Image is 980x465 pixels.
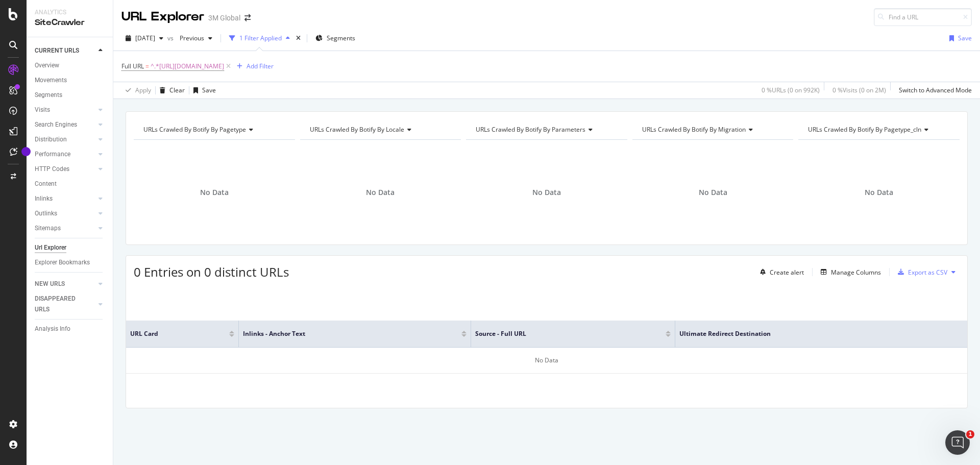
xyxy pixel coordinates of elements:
[176,30,216,46] button: Previous
[894,264,947,280] button: Export as CSV
[151,59,224,74] span: ^.*[URL][DOMAIN_NAME]
[308,121,452,138] h4: URLs Crawled By Botify By locale
[121,62,144,70] span: Full URL
[239,34,282,42] div: 1 Filter Applied
[35,149,70,160] div: Performance
[35,90,62,101] div: Segments
[121,8,204,26] div: URL Explorer
[202,86,216,94] div: Save
[476,125,585,134] span: URLs Crawled By Botify By parameters
[35,75,67,86] div: Movements
[35,279,65,289] div: NEW URLS
[35,279,95,289] a: NEW URLS
[958,34,972,42] div: Save
[475,329,650,338] span: Source - Full URL
[640,121,785,138] h4: URLs Crawled By Botify By migration
[699,187,727,198] span: No Data
[35,242,106,253] a: Url Explorer
[35,208,95,219] a: Outlinks
[35,105,50,115] div: Visits
[126,348,967,374] div: No Data
[642,125,746,134] span: URLs Crawled By Botify By migration
[35,119,77,130] div: Search Engines
[808,125,921,134] span: URLs Crawled By Botify By pagetype_cln
[756,264,804,280] button: Create alert
[135,34,155,42] span: 2025 Sep. 7th
[35,60,106,71] a: Overview
[233,60,274,72] button: Add Filter
[35,105,95,115] a: Visits
[832,86,886,94] div: 0 % Visits ( 0 on 2M )
[143,125,246,134] span: URLs Crawled By Botify By pagetype
[35,223,61,234] div: Sitemaps
[244,14,251,21] div: arrow-right-arrow-left
[141,121,286,138] h4: URLs Crawled By Botify By pagetype
[762,86,820,94] div: 0 % URLs ( 0 on 992K )
[35,193,95,204] a: Inlinks
[169,86,185,94] div: Clear
[247,62,274,70] div: Add Filter
[294,33,303,43] div: times
[35,164,95,175] a: HTTP Codes
[35,324,70,334] div: Analysis Info
[865,187,893,198] span: No Data
[945,430,970,455] iframe: Intercom live chat
[135,86,151,94] div: Apply
[945,30,972,46] button: Save
[35,149,95,160] a: Performance
[899,86,972,94] div: Switch to Advanced Mode
[35,208,57,219] div: Outlinks
[35,293,95,315] a: DISAPPEARED URLS
[35,324,106,334] a: Analysis Info
[817,266,881,278] button: Manage Columns
[243,329,446,338] span: Inlinks - Anchor Text
[35,179,106,189] a: Content
[35,179,57,189] div: Content
[145,62,149,70] span: =
[35,90,106,101] a: Segments
[908,268,947,277] div: Export as CSV
[200,187,229,198] span: No Data
[121,82,151,99] button: Apply
[176,34,204,42] span: Previous
[806,121,950,138] h4: URLs Crawled By Botify By pagetype_cln
[532,187,561,198] span: No Data
[156,82,185,99] button: Clear
[35,223,95,234] a: Sitemaps
[208,13,240,23] div: 3M Global
[35,75,106,86] a: Movements
[311,30,359,46] button: Segments
[35,8,105,17] div: Analytics
[831,268,881,277] div: Manage Columns
[366,187,395,198] span: No Data
[121,30,167,46] button: [DATE]
[35,119,95,130] a: Search Engines
[35,45,79,56] div: CURRENT URLS
[130,329,227,338] span: URL Card
[134,263,289,280] span: 0 Entries on 0 distinct URLs
[310,125,404,134] span: URLs Crawled By Botify By locale
[35,17,105,29] div: SiteCrawler
[35,134,67,145] div: Distribution
[35,134,95,145] a: Distribution
[327,34,355,42] span: Segments
[167,34,176,42] span: vs
[35,45,95,56] a: CURRENT URLS
[35,164,69,175] div: HTTP Codes
[35,293,86,315] div: DISAPPEARED URLS
[474,121,618,138] h4: URLs Crawled By Botify By parameters
[35,60,59,71] div: Overview
[895,82,972,99] button: Switch to Advanced Mode
[679,329,948,338] span: Ultimate Redirect Destination
[35,257,90,268] div: Explorer Bookmarks
[874,8,972,26] input: Find a URL
[225,30,294,46] button: 1 Filter Applied
[35,193,53,204] div: Inlinks
[35,257,106,268] a: Explorer Bookmarks
[21,147,31,156] div: Tooltip anchor
[189,82,216,99] button: Save
[770,268,804,277] div: Create alert
[35,242,66,253] div: Url Explorer
[966,430,974,438] span: 1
